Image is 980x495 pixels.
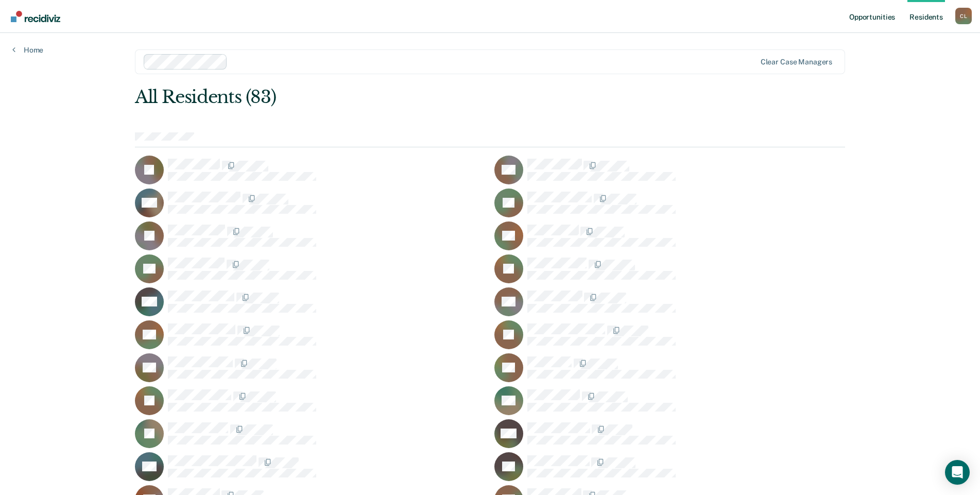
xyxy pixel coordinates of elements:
[135,87,703,108] div: All Residents (83)
[955,8,972,24] div: C L
[955,8,972,24] button: Profile dropdown button
[761,58,832,66] div: Clear case managers
[11,11,60,22] img: Recidiviz
[945,460,970,485] div: Open Intercom Messenger
[12,45,43,55] a: Home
